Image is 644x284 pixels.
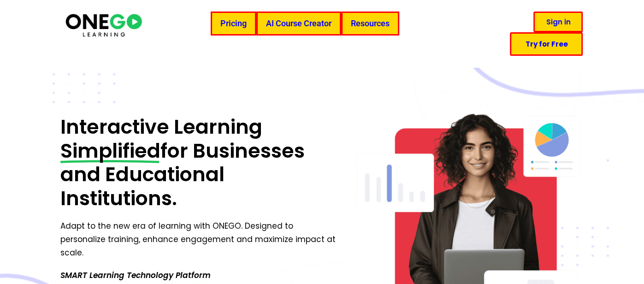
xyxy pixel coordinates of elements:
[341,12,399,35] a: Resources
[60,219,339,260] p: Adapt to the new era of learning with ONEGO. Designed to personalize training, enhance engagement...
[60,139,160,163] span: Simplified
[525,41,567,47] span: Try for Free
[60,137,305,212] span: for Businesses and Educational Institutions.
[510,32,583,56] a: Try for Free
[533,12,583,32] a: Sign in
[256,12,341,35] a: AI Course Creator
[60,269,339,282] p: SMART Learning Technology Platform
[546,18,570,25] span: Sign in
[60,113,262,141] span: Interactive Learning
[211,12,256,35] a: Pricing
